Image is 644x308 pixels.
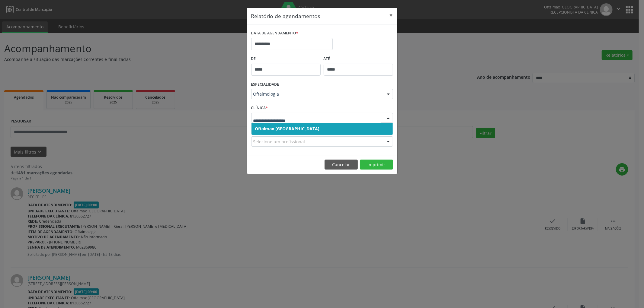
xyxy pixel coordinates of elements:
label: ESPECIALIDADE [251,80,279,89]
button: Cancelar [325,160,358,170]
span: Selecione um profissional [253,138,305,145]
span: Oftalmologia [253,91,381,97]
label: ATÉ [324,54,393,64]
span: Oftalmax [GEOGRAPHIC_DATA] [255,126,320,132]
label: DATA DE AGENDAMENTO [251,29,299,38]
label: CLÍNICA [251,103,268,113]
button: Close [385,8,397,23]
button: Imprimir [360,160,393,170]
label: De [251,54,321,64]
h5: Relatório de agendamentos [251,12,320,20]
